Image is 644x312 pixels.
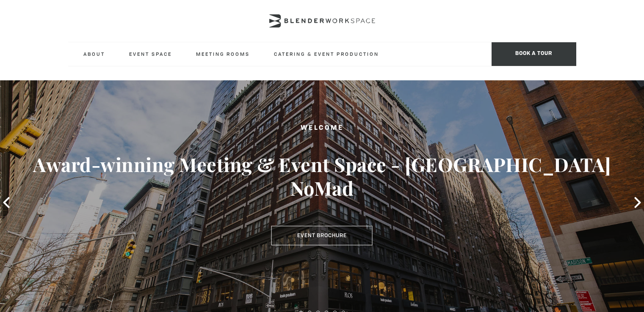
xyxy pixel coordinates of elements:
[32,153,612,200] h3: Award-winning Meeting & Event Space - [GEOGRAPHIC_DATA] NoMad
[189,42,257,66] a: Meeting Rooms
[271,226,373,245] a: Event Brochure
[122,42,179,66] a: Event Space
[267,42,386,66] a: Catering & Event Production
[492,42,576,66] span: Book a tour
[32,123,612,134] h2: Welcome
[77,42,112,66] a: About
